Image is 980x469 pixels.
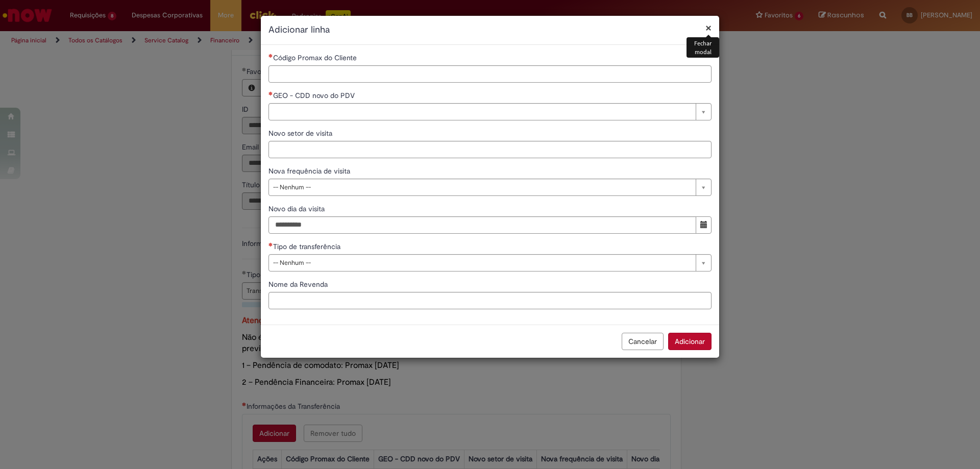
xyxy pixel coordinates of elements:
span: -- Nenhum -- [273,179,691,195]
input: Nome da Revenda [268,292,712,309]
input: Novo dia da visita [268,216,696,234]
span: Nova frequência de visita [268,166,352,176]
h2: Adicionar linha [268,23,712,37]
span: Necessários - GEO - CDD novo do PDV [273,91,357,100]
span: Necessários [268,54,273,58]
span: Novo dia da visita [268,204,327,213]
button: Fechar modal [705,22,712,33]
div: Fechar modal [687,37,719,58]
input: Novo setor de visita [268,141,712,158]
span: Novo setor de visita [268,129,334,138]
span: Necessários [268,242,273,246]
a: Limpar campo GEO - CDD novo do PDV [268,103,712,120]
button: Adicionar [668,333,712,350]
span: Necessários [268,91,273,95]
span: Tipo de transferência [273,242,342,251]
span: Nome da Revenda [268,280,330,289]
span: -- Nenhum -- [273,255,691,271]
input: Código Promax do Cliente [268,65,712,83]
button: Cancelar [622,333,664,350]
button: Mostrar calendário para Novo dia da visita [696,216,712,234]
span: Código Promax do Cliente [273,53,359,62]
